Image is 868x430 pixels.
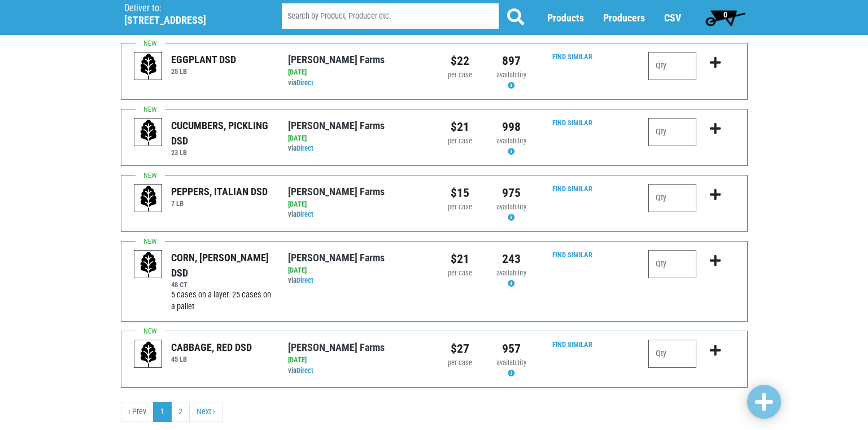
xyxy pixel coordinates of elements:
span: availability [496,137,526,145]
img: placeholder-variety-43d6402dacf2d531de610a020419775a.svg [134,52,163,81]
span: availability [496,358,526,367]
input: Search by Product, Producer etc. [282,3,499,29]
input: Qty [648,118,696,146]
input: Qty [648,184,696,212]
a: 1 [153,402,172,422]
a: Find Similar [552,340,592,349]
a: Direct [296,276,313,284]
a: 0 [700,6,751,29]
div: $21 [443,118,477,136]
h5: [STREET_ADDRESS] [124,14,253,27]
span: availability [496,71,526,79]
div: [DATE] [288,133,425,144]
div: CUCUMBERS, PICKLING DSD [171,118,271,148]
a: next [189,402,223,422]
div: $21 [443,250,477,268]
p: Deliver to: [124,3,253,14]
a: Producers [603,12,645,24]
input: Qty [648,52,696,80]
div: $15 [443,184,477,202]
span: 0 [723,10,727,19]
div: per case [443,202,477,213]
div: CABBAGE, RED DSD [171,340,252,355]
div: [DATE] [288,265,425,276]
h6: 23 LB [171,148,271,157]
a: [PERSON_NAME] Farms [288,186,385,198]
div: 975 [494,184,529,202]
h6: 48 CT [171,280,271,289]
div: via [288,275,425,286]
a: Find Similar [552,251,592,259]
div: per case [443,358,477,368]
a: [PERSON_NAME] Farms [288,341,385,353]
div: 957 [494,340,529,358]
h6: 45 LB [171,355,252,363]
div: $22 [443,52,477,70]
nav: pager [121,402,748,422]
div: per case [443,136,477,147]
div: 243 [494,250,529,268]
span: availability [496,203,526,211]
a: Direct [296,366,313,375]
a: Products [547,12,584,24]
img: placeholder-variety-43d6402dacf2d531de610a020419775a.svg [134,340,163,368]
div: $27 [443,340,477,358]
a: Find Similar [552,185,592,193]
div: PEPPERS, ITALIAN DSD [171,184,268,199]
a: [PERSON_NAME] Farms [288,120,385,131]
div: via [288,209,425,220]
span: availability [496,269,526,277]
a: [PERSON_NAME] Farms [288,54,385,65]
h6: 7 LB [171,199,268,208]
a: Find Similar [552,52,592,61]
a: 2 [171,402,190,422]
div: per case [443,268,477,279]
a: Direct [296,144,313,152]
a: Direct [296,210,313,218]
div: via [288,78,425,89]
h6: 25 LB [171,67,236,76]
div: 897 [494,52,529,70]
div: CORN, [PERSON_NAME] DSD [171,250,271,280]
div: [DATE] [288,355,425,366]
div: [DATE] [288,199,425,210]
input: Qty [648,250,696,278]
a: [PERSON_NAME] Farms [288,252,385,264]
img: placeholder-variety-43d6402dacf2d531de610a020419775a.svg [134,251,163,279]
img: placeholder-variety-43d6402dacf2d531de610a020419775a.svg [134,185,163,213]
div: EGGPLANT DSD [171,52,236,67]
div: 998 [494,118,529,136]
div: via [288,366,425,376]
div: [DATE] [288,67,425,78]
a: Direct [296,78,313,87]
a: CSV [664,12,681,24]
div: via [288,143,425,154]
span: 5 cases on a layer. 25 cases on a pallet [171,290,271,312]
div: per case [443,70,477,81]
a: Find Similar [552,119,592,127]
img: placeholder-variety-43d6402dacf2d531de610a020419775a.svg [134,119,163,147]
input: Qty [648,340,696,368]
